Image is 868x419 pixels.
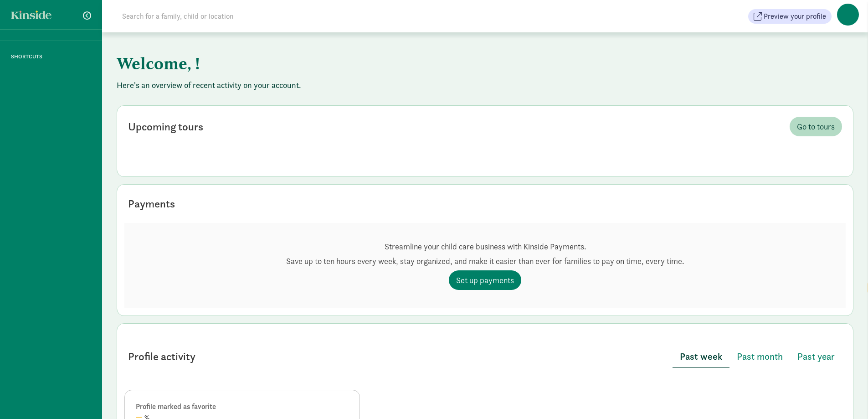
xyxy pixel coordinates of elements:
[456,274,514,286] span: Set up payments
[748,9,832,24] button: Preview your profile
[117,80,853,91] p: Here's an overview of recent activity on your account.
[680,349,722,364] span: Past week
[764,11,826,22] span: Preview your profile
[286,256,684,267] p: Save up to ten hours every week, stay organized, and make it easier than ever for families to pay...
[729,346,790,367] button: Past month
[128,348,195,365] div: Profile activity
[128,119,203,135] div: Upcoming tours
[797,349,835,364] span: Past year
[797,120,835,133] span: Go to tours
[286,241,684,252] p: Streamline your child care business with Kinside Payments.
[136,401,349,412] div: Profile marked as favorite
[449,270,521,290] a: Set up payments
[128,196,175,212] div: Payments
[790,346,842,367] button: Past year
[790,117,842,136] a: Go to tours
[117,47,568,80] h1: Welcome, !
[673,346,729,368] button: Past week
[117,7,372,26] input: Search for a family, child or location
[737,349,783,364] span: Past month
